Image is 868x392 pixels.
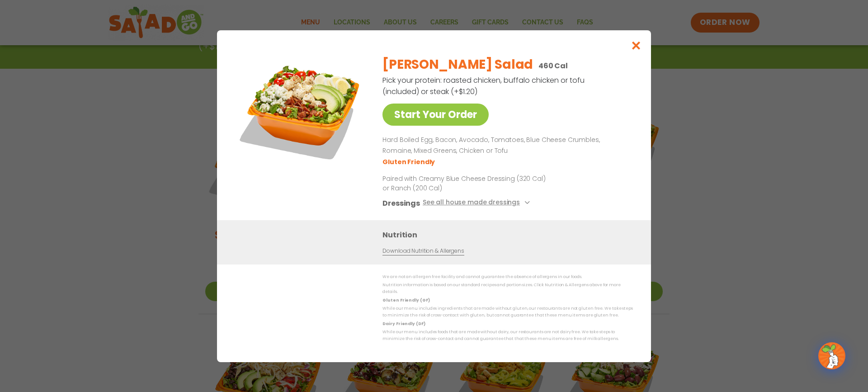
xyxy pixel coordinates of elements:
[382,305,633,319] p: While our menu includes ingredients that are made without gluten, our restaurants are not gluten ...
[382,197,420,208] h3: Dressings
[382,104,489,126] a: Start Your Order
[538,60,568,71] p: 460 Cal
[382,55,533,74] h2: [PERSON_NAME] Salad
[237,48,364,175] img: Featured product photo for Cobb Salad
[382,329,633,343] p: While our menu includes foods that are made without dairy, our restaurants are not dairy free. We...
[382,75,586,97] p: Pick your protein: roasted chicken, buffalo chicken or tofu (included) or steak (+$1.20)
[819,343,844,368] img: wpChatIcon
[382,321,425,326] strong: Dairy Friendly (DF)
[382,135,629,156] p: Hard Boiled Egg, Bacon, Avocado, Tomatoes, Blue Cheese Crumbles, Romaine, Mixed Greens, Chicken o...
[622,30,651,61] button: Close modal
[382,246,464,255] a: Download Nutrition & Allergens
[382,157,436,166] li: Gluten Friendly
[382,274,633,280] p: We are not an allergen free facility and cannot guarantee the absence of allergens in our foods.
[382,174,550,193] p: Paired with Creamy Blue Cheese Dressing (320 Cal) or Ranch (200 Cal)
[382,229,637,240] h3: Nutrition
[382,282,633,296] p: Nutrition information is based on our standard recipes and portion sizes. Click Nutrition & Aller...
[423,197,533,208] button: See all house made dressings
[382,297,429,302] strong: Gluten Friendly (GF)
